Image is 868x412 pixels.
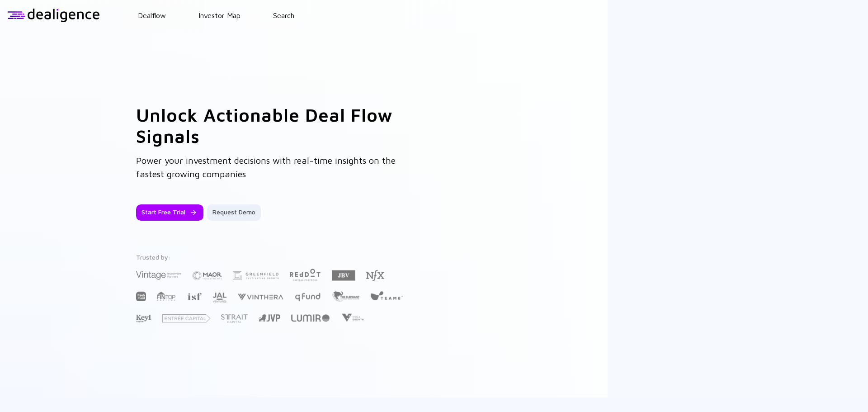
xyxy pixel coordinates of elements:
[291,314,330,322] img: Lumir Ventures
[136,204,203,221] button: Start Free Trial
[162,314,210,322] img: Entrée Capital
[187,292,202,300] img: Israel Secondary Fund
[221,314,248,323] img: Strait Capital
[207,204,261,221] button: Request Demo
[370,291,403,300] img: Team8
[136,104,407,147] h1: Unlock Actionable Deal Flow Signals
[136,314,151,323] img: Key1 Capital
[198,11,241,19] a: Investor Map
[332,270,355,281] img: JBV Capital
[259,314,280,322] img: Jerusalem Venture Partners
[332,291,359,302] img: The Elephant
[136,155,396,179] span: Power your investment decisions with real-time insights on the fastest growing companies
[138,11,166,19] a: Dealflow
[212,293,226,303] img: JAL Ventures
[366,270,384,281] img: NFX
[237,293,283,301] img: Vinthera
[233,271,278,280] img: Greenfield Partners
[273,11,294,19] a: Search
[136,253,405,261] div: Trusted by:
[136,270,181,280] img: Vintage Investment Partners
[294,291,321,302] img: Q Fund
[340,313,364,322] img: Viola Growth
[192,268,222,283] img: Maor Investments
[157,291,176,301] img: FINTOP Capital
[289,267,321,282] img: Red Dot Capital Partners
